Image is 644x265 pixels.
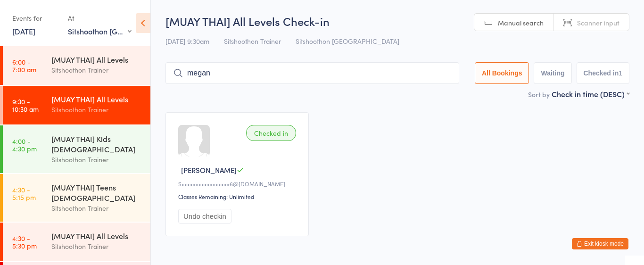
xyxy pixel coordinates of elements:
time: 6:00 - 7:00 am [12,58,36,73]
span: Scanner input [577,18,619,27]
div: Sitshoothon Trainer [51,154,142,165]
time: 4:30 - 5:15 pm [12,186,36,201]
div: 1 [619,69,622,77]
div: Checked in [246,125,296,141]
div: Sitshoothon [GEOGRAPHIC_DATA] [68,26,132,36]
div: [MUAY THAI] All Levels [51,231,142,241]
h2: [MUAY THAI] All Levels Check-in [165,13,629,29]
button: Undo checkin [178,209,231,224]
span: Manual search [498,18,544,27]
div: Sitshoothon Trainer [51,104,142,115]
input: Search [165,62,459,84]
div: S•••••••••••••••••6@[DOMAIN_NAME] [178,180,299,188]
div: [MUAY THAI] Kids [DEMOGRAPHIC_DATA] [51,133,142,154]
time: 4:00 - 4:30 pm [12,137,37,152]
label: Sort by [528,90,550,99]
div: Classes Remaining: Unlimited [178,192,299,200]
button: Checked in1 [577,62,630,84]
div: Sitshoothon Trainer [51,65,142,75]
span: Sitshoothon [GEOGRAPHIC_DATA] [296,36,399,46]
time: 9:30 - 10:30 am [12,98,39,113]
span: Sitshoothon Trainer [224,36,281,46]
time: 4:30 - 5:30 pm [12,234,37,249]
div: Sitshoothon Trainer [51,241,142,252]
div: [MUAY THAI] All Levels [51,54,142,65]
a: 4:30 -5:15 pm[MUAY THAI] Teens [DEMOGRAPHIC_DATA]Sitshoothon Trainer [3,174,150,222]
a: [DATE] [12,26,35,36]
span: [PERSON_NAME] [181,165,237,175]
a: 4:30 -5:30 pm[MUAY THAI] All LevelsSitshoothon Trainer [3,223,150,261]
a: 9:30 -10:30 am[MUAY THAI] All LevelsSitshoothon Trainer [3,86,150,124]
div: Events for [12,10,58,26]
a: 4:00 -4:30 pm[MUAY THAI] Kids [DEMOGRAPHIC_DATA]Sitshoothon Trainer [3,125,150,173]
button: All Bookings [475,62,529,84]
span: [DATE] 9:30am [165,36,209,46]
button: Waiting [534,62,571,84]
div: Sitshoothon Trainer [51,203,142,214]
div: [MUAY THAI] Teens [DEMOGRAPHIC_DATA] [51,182,142,203]
a: 6:00 -7:00 am[MUAY THAI] All LevelsSitshoothon Trainer [3,46,150,85]
button: Exit kiosk mode [572,238,628,249]
div: At [68,10,132,26]
div: [MUAY THAI] All Levels [51,94,142,104]
div: Check in time (DESC) [552,89,629,99]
